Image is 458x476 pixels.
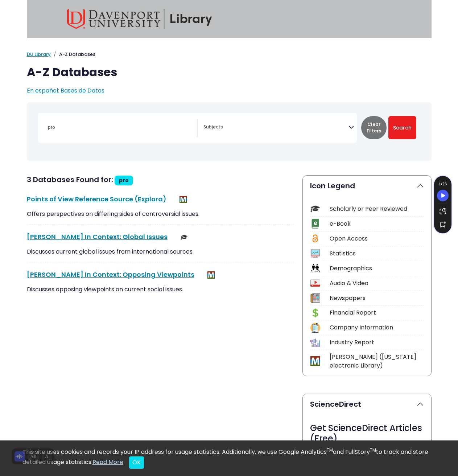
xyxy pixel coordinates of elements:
img: Icon MeL (Michigan electronic Library) [310,356,320,366]
button: ScienceDirect [303,394,431,414]
li: A-Z Databases [51,51,95,58]
img: Icon Industry Report [310,338,320,348]
div: Audio & Video [330,279,424,288]
img: MeL (Michigan electronic Library) [180,196,187,203]
a: [PERSON_NAME] In Context: Global Issues [27,232,168,241]
a: Read More [92,458,123,466]
nav: Search filters [27,102,432,161]
div: Newspapers [330,294,424,303]
button: Icon Legend [303,176,431,196]
div: Open Access [330,234,424,243]
button: Clear Filters [361,116,387,139]
textarea: Search [203,125,348,131]
sup: TM [327,447,333,453]
img: Scholarly or Peer Reviewed [181,234,188,241]
button: Close [129,456,144,469]
div: [PERSON_NAME] ([US_STATE] electronic Library) [330,353,424,370]
img: Icon Company Information [310,323,320,333]
img: Icon Newspapers [310,293,320,303]
a: [PERSON_NAME] In Context: Opposing Viewpoints [27,270,194,279]
img: Icon Demographics [310,263,320,273]
span: 3 Databases Found for: [27,175,113,185]
img: Icon Open Access [311,234,320,243]
button: Submit for Search Results [388,116,416,139]
img: Icon Audio & Video [310,278,320,288]
img: Icon Statistics [310,249,320,258]
div: Scholarly or Peer Reviewed [330,205,424,213]
h3: Get ScienceDirect Articles (Free) [310,423,424,444]
p: Offers perspectives on differing sides of controversial issues. [27,210,294,218]
p: Discusses opposing viewpoints on current social issues. [27,285,294,294]
input: Search database by title or keyword [44,122,197,132]
img: Icon Financial Report [310,308,320,318]
div: Demographics [330,264,424,273]
img: Icon e-Book [310,219,320,229]
img: Icon Scholarly or Peer Reviewed [310,204,320,214]
sup: TM [370,447,376,453]
a: DU Library [27,51,51,58]
nav: breadcrumb [27,51,432,58]
span: pro [119,177,129,184]
div: Financial Report [330,308,424,317]
div: Company Information [330,323,424,332]
div: This site uses cookies and records your IP address for usage statistics. Additionally, we use Goo... [22,448,436,469]
div: Industry Report [330,338,424,347]
img: MeL (Michigan electronic Library) [207,271,215,279]
div: e-Book [330,219,424,228]
a: En español: Bases de Datos [27,86,104,95]
p: Discusses current global issues from international sources. [27,247,294,256]
h1: A-Z Databases [27,65,432,79]
a: Points of View Reference Source (Explora) [27,194,166,204]
img: Davenport University Library [67,9,212,29]
div: Statistics [330,249,424,258]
